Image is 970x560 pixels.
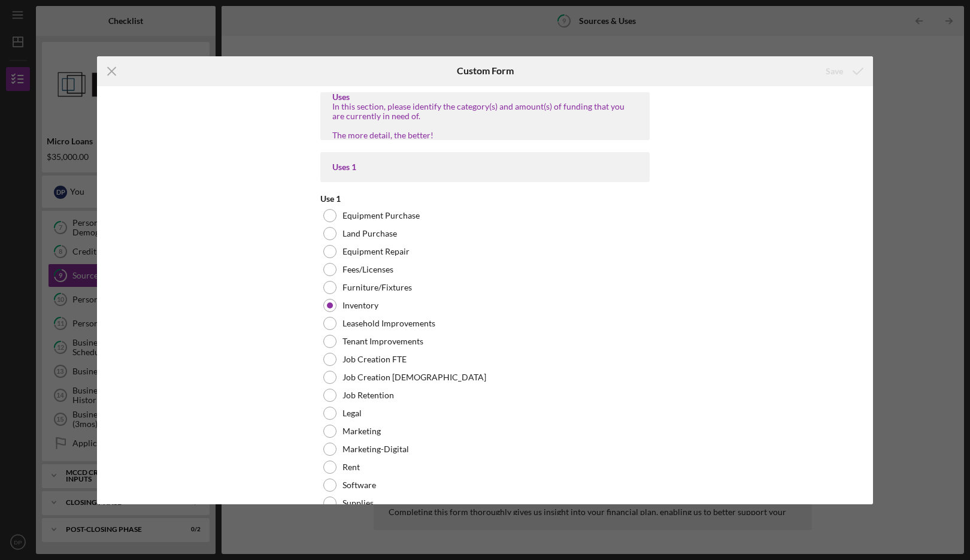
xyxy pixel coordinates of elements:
[342,498,374,508] label: Supplies
[342,265,393,274] label: Fees/Licenses
[342,337,423,346] label: Tenant Improvements
[342,408,362,418] label: Legal
[814,59,873,83] button: Save
[342,229,397,238] label: Land Purchase
[342,355,407,364] label: Job Creation FTE
[320,194,650,204] div: Use 1
[342,211,420,220] label: Equipment Purchase
[826,59,843,83] div: Save
[332,162,638,172] div: Uses 1
[342,462,360,472] label: Rent
[457,65,514,76] h6: Custom Form
[342,247,410,256] label: Equipment Repair
[342,301,378,310] label: Inventory
[332,102,638,140] div: In this section, please identify the category(s) and amount(s) of funding that you are currently ...
[342,426,381,436] label: Marketing
[342,373,486,382] label: Job Creation [DEMOGRAPHIC_DATA]
[342,283,412,292] label: Furniture/Fixtures
[342,319,435,328] label: Leasehold Improvements
[342,391,394,400] label: Job Retention
[332,92,638,102] div: Uses
[342,444,409,454] label: Marketing-Digital
[342,480,376,490] label: Software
